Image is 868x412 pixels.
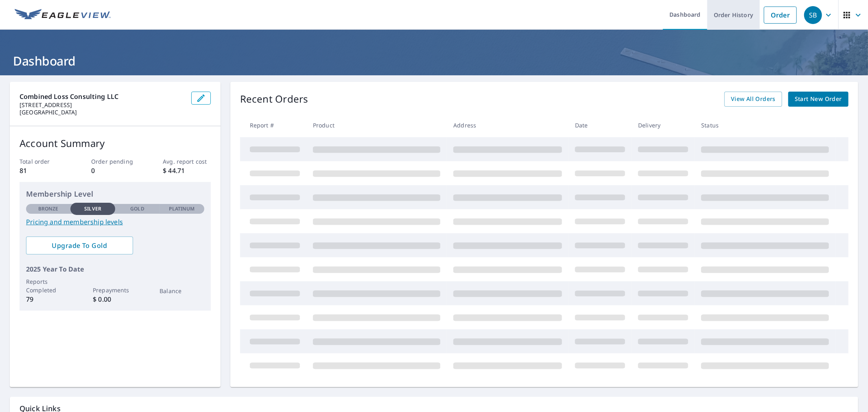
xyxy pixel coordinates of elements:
p: Reports Completed [26,277,70,294]
th: Status [695,113,835,137]
p: $ 0.00 [93,294,137,304]
p: Total order [20,157,67,166]
p: Avg. report cost [163,157,210,166]
p: Platinum [169,205,195,213]
a: Start New Order [788,92,848,107]
th: Delivery [632,113,695,137]
p: 2025 Year To Date [26,264,204,274]
p: [GEOGRAPHIC_DATA] [20,109,185,116]
p: Prepayments [93,286,137,294]
span: Upgrade To Gold [33,241,127,250]
p: 0 [91,166,139,175]
th: Report # [240,113,306,137]
a: View All Orders [724,92,782,107]
a: Upgrade To Gold [26,237,133,254]
p: Silver [84,205,101,213]
p: Combined Loss Consulting LLC [20,92,185,101]
th: Date [568,113,632,137]
p: Gold [130,205,144,213]
p: Recent Orders [240,92,308,107]
p: $ 44.71 [163,166,210,175]
p: Order pending [91,157,139,166]
p: [STREET_ADDRESS] [20,101,185,109]
p: 79 [26,294,70,304]
p: Membership Level [26,188,204,199]
span: Start New Order [795,94,842,104]
span: View All Orders [731,94,776,104]
th: Product [306,113,447,137]
p: 81 [20,166,67,175]
img: EV Logo [15,9,111,21]
div: SB [804,6,822,24]
p: Balance [160,287,204,295]
th: Address [447,113,568,137]
p: Bronze [38,205,59,213]
a: Order [764,7,797,24]
a: Pricing and membership levels [26,217,204,227]
p: Account Summary [20,136,211,151]
h1: Dashboard [10,53,858,69]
